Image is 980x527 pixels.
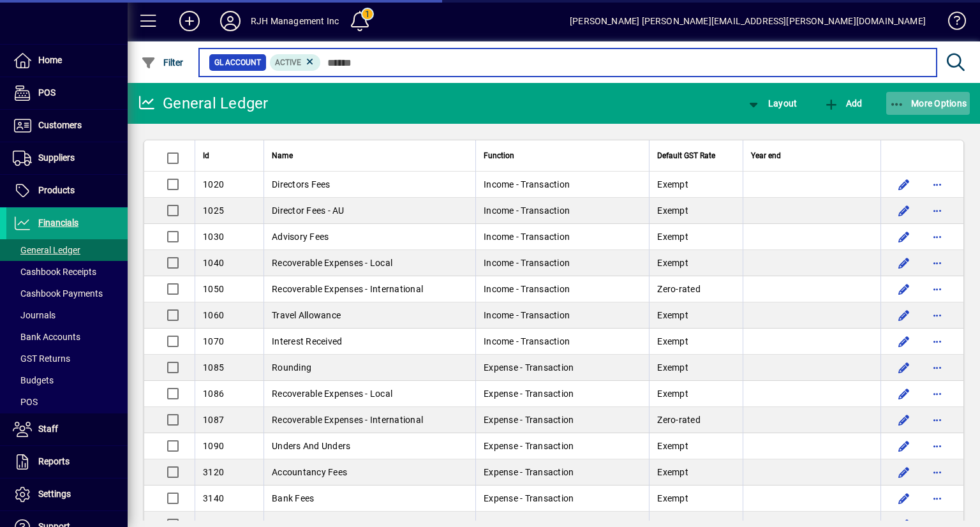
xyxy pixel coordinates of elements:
[38,218,78,228] span: Financials
[275,58,301,67] span: Active
[272,441,350,451] span: Unders And Unders
[38,424,58,434] span: Staff
[927,279,947,299] button: More options
[484,362,574,373] span: Expense - Transaction
[927,410,947,430] button: More options
[6,326,128,348] a: Bank Accounts
[894,174,914,195] button: Edit
[203,362,224,373] span: 1085
[894,253,914,273] button: Edit
[203,441,224,451] span: 1090
[743,92,800,115] button: Layout
[13,310,56,320] span: Journals
[203,284,224,294] span: 1050
[484,179,570,189] span: Income - Transaction
[894,383,914,404] button: Edit
[6,304,128,326] a: Journals
[6,175,128,207] a: Products
[38,185,75,195] span: Products
[6,142,128,174] a: Suppliers
[886,92,970,115] button: More Options
[13,332,80,342] span: Bank Accounts
[894,279,914,299] button: Edit
[214,56,261,69] span: GL Account
[203,149,256,163] div: Id
[203,415,224,425] span: 1087
[6,239,128,261] a: General Ledger
[820,92,865,115] button: Add
[6,391,128,413] a: POS
[203,467,224,477] span: 3120
[169,10,210,33] button: Add
[484,258,570,268] span: Income - Transaction
[13,245,80,255] span: General Ledger
[657,310,688,320] span: Exempt
[272,149,293,163] span: Name
[272,415,423,425] span: Recoverable Expenses - International
[272,205,345,216] span: Director Fees - AU
[13,397,38,407] span: POS
[927,357,947,378] button: More options
[6,45,128,77] a: Home
[484,149,514,163] span: Function
[203,389,224,399] span: 1086
[272,258,392,268] span: Recoverable Expenses - Local
[272,149,468,163] div: Name
[484,310,570,320] span: Income - Transaction
[657,149,715,163] span: Default GST Rate
[927,305,947,325] button: More options
[272,179,330,189] span: Directors Fees
[484,336,570,346] span: Income - Transaction
[894,488,914,508] button: Edit
[137,93,269,114] div: General Ledger
[210,10,251,33] button: Profile
[746,98,797,108] span: Layout
[138,51,187,74] button: Filter
[38,456,70,466] span: Reports
[894,305,914,325] button: Edit
[6,283,128,304] a: Cashbook Payments
[889,98,967,108] span: More Options
[13,353,70,364] span: GST Returns
[657,284,701,294] span: Zero-rated
[484,467,574,477] span: Expense - Transaction
[927,200,947,221] button: More options
[939,3,964,44] a: Knowledge Base
[657,415,701,425] span: Zero-rated
[927,488,947,508] button: More options
[927,226,947,247] button: More options
[13,375,54,385] span: Budgets
[203,232,224,242] span: 1030
[6,369,128,391] a: Budgets
[270,54,321,71] mat-chip: Activation Status: Active
[203,310,224,320] span: 1060
[38,152,75,163] span: Suppliers
[251,11,339,31] div: RJH Management Inc
[657,362,688,373] span: Exempt
[272,310,341,320] span: Travel Allowance
[657,258,688,268] span: Exempt
[203,179,224,189] span: 1020
[6,446,128,478] a: Reports
[657,336,688,346] span: Exempt
[570,11,926,31] div: [PERSON_NAME] [PERSON_NAME][EMAIL_ADDRESS][PERSON_NAME][DOMAIN_NAME]
[894,410,914,430] button: Edit
[824,98,862,108] span: Add
[927,331,947,352] button: More options
[657,493,688,503] span: Exempt
[751,149,781,163] span: Year end
[13,267,96,277] span: Cashbook Receipts
[272,336,342,346] span: Interest Received
[6,413,128,445] a: Staff
[6,479,128,510] a: Settings
[927,462,947,482] button: More options
[141,57,184,68] span: Filter
[894,226,914,247] button: Edit
[272,284,423,294] span: Recoverable Expenses - International
[657,205,688,216] span: Exempt
[272,467,347,477] span: Accountancy Fees
[203,258,224,268] span: 1040
[657,441,688,451] span: Exempt
[484,232,570,242] span: Income - Transaction
[6,77,128,109] a: POS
